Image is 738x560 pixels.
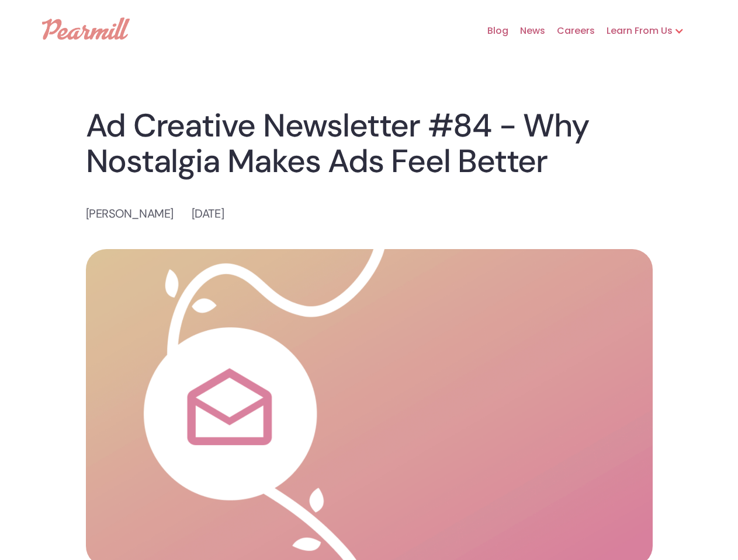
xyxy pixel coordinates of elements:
h1: Ad Creative Newsletter #84 - Why Nostalgia Makes Ads Feel Better [86,108,653,178]
a: Careers [545,12,595,50]
p: [DATE] [192,205,224,223]
div: Learn From Us [595,24,673,38]
div: Learn From Us [595,12,696,50]
p: [PERSON_NAME] [86,205,174,223]
a: Blog [476,12,508,50]
a: News [508,12,545,50]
